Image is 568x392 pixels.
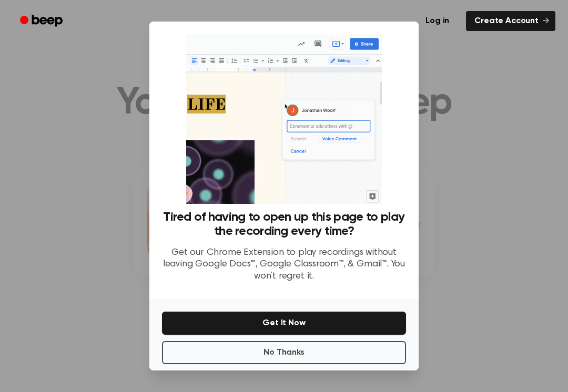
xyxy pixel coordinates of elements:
[186,34,381,204] img: Beep extension in action
[162,312,406,335] button: Get It Now
[162,210,406,239] h3: Tired of having to open up this page to play the recording every time?
[13,11,72,32] a: Beep
[162,247,406,283] p: Get our Chrome Extension to play recordings without leaving Google Docs™, Google Classroom™, & Gm...
[415,9,460,33] a: Log in
[466,11,555,31] a: Create Account
[162,341,406,364] button: No Thanks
